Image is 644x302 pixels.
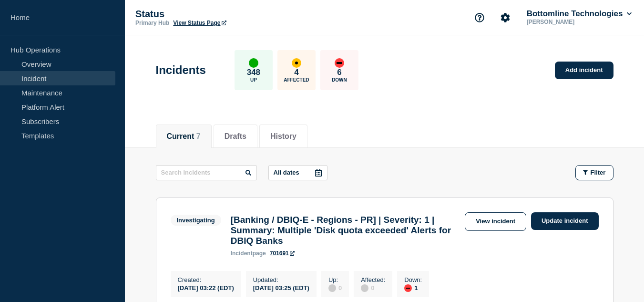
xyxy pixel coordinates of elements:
[525,19,624,25] p: [PERSON_NAME]
[361,284,368,292] div: disabled
[335,58,344,68] div: down
[328,284,336,292] div: disabled
[525,9,634,19] button: Bottomline Technologies
[178,283,234,292] div: [DATE] 03:22 (EDT)
[332,77,347,83] p: Down
[156,63,206,77] h1: Incidents
[294,68,298,77] p: 4
[178,276,234,283] p: Created :
[270,132,296,141] button: History
[328,276,342,283] p: Up :
[575,165,613,180] button: Filter
[555,62,613,79] a: Add incident
[253,276,309,283] p: Updated :
[173,20,226,26] a: View Status Page
[404,284,412,292] div: down
[531,212,599,230] a: Update incident
[270,250,295,257] a: 701691
[328,283,342,292] div: 0
[284,77,309,83] p: Affected
[268,165,327,180] button: All dates
[465,212,526,231] a: View incident
[135,9,326,20] p: Status
[404,276,422,283] p: Down :
[495,8,515,28] button: Account settings
[231,215,460,246] h3: [Banking / DBIQ-E - Regions - PR] | Severity: 1 | Summary: Multiple 'Disk quota exceeded' Alerts ...
[253,283,309,292] div: [DATE] 03:25 (EDT)
[250,77,257,83] p: Up
[171,215,221,226] span: Investigating
[292,58,301,68] div: affected
[247,68,260,77] p: 348
[167,132,201,141] button: Current 7
[231,250,266,257] p: page
[231,250,253,257] span: incident
[225,132,246,141] button: Drafts
[196,132,201,140] span: 7
[274,169,299,176] p: All dates
[361,276,385,283] p: Affected :
[470,8,490,28] button: Support
[337,68,341,77] p: 6
[156,165,257,180] input: Search incidents
[135,20,169,26] p: Primary Hub
[404,283,422,292] div: 1
[591,169,606,176] span: Filter
[361,283,385,292] div: 0
[249,58,258,68] div: up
